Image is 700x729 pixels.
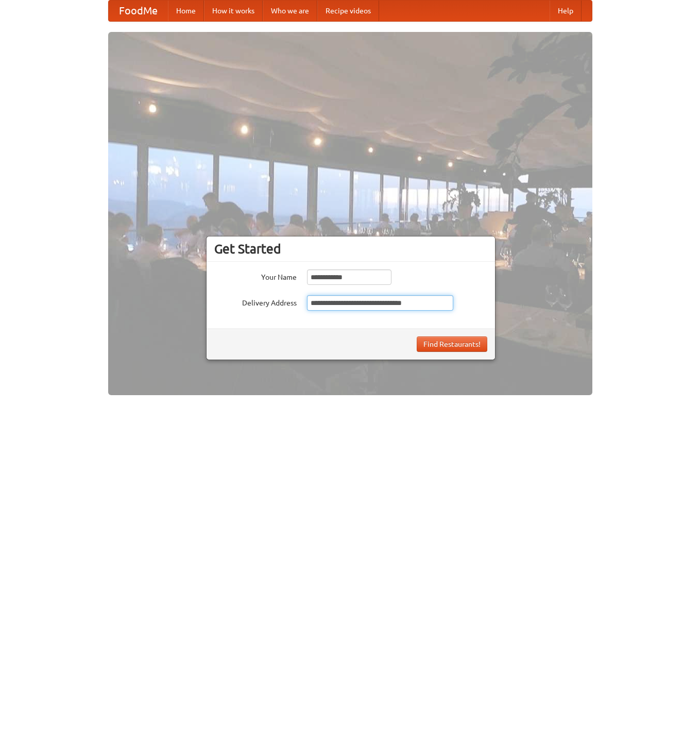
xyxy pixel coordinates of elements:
a: FoodMe [109,1,168,21]
a: Recipe videos [317,1,379,21]
a: Help [550,1,582,21]
label: Delivery Address [214,295,297,308]
button: Find Restaurants! [417,336,487,352]
a: How it works [204,1,263,21]
a: Home [168,1,204,21]
label: Your Name [214,269,297,282]
a: Who we are [263,1,317,21]
h3: Get Started [214,241,487,257]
